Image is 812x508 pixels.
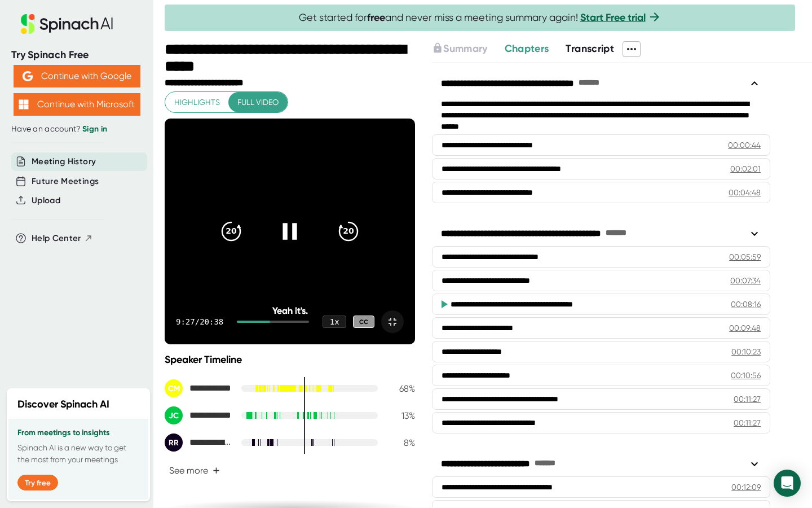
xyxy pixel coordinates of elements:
div: 00:11:27 [734,393,761,405]
span: + [213,466,220,475]
a: Start Free trial [580,11,646,24]
button: Help Center [32,232,93,245]
div: 9:27 / 20:38 [176,317,223,326]
b: free [367,11,385,24]
div: 00:10:23 [731,346,761,357]
div: 00:00:44 [728,139,761,151]
div: Ryan Robinson [165,433,232,452]
div: 00:08:16 [731,299,761,310]
button: Transcript [566,41,614,56]
div: 00:04:48 [729,187,761,198]
button: See more+ [165,461,224,480]
span: Highlights [174,95,220,110]
div: 00:11:27 [734,417,761,428]
div: 8 % [387,437,415,448]
button: Future Meetings [32,175,99,188]
button: Meeting History [32,155,96,168]
div: 68 % [387,383,415,394]
button: Summary [432,41,487,56]
h2: Discover Spinach AI [17,397,109,412]
span: Chapters [505,42,549,55]
div: 00:12:09 [731,481,761,493]
div: Jamie Clarke [165,406,232,424]
p: Spinach AI is a new way to get the most from your meetings [17,442,139,466]
button: Chapters [505,41,549,56]
div: Have an account? [11,124,142,134]
h3: From meetings to insights [17,428,139,437]
div: 00:02:01 [730,163,761,174]
span: Get started for and never miss a meeting summary again! [299,11,661,24]
a: Sign in [82,124,107,134]
div: 00:10:56 [731,370,761,381]
div: 00:07:34 [730,275,761,286]
div: 13 % [387,410,415,421]
span: Summary [443,42,487,55]
button: Continue with Google [14,65,140,87]
div: Upgrade to access [432,41,504,57]
button: Upload [32,194,60,207]
div: JC [165,406,183,424]
div: RR [165,433,183,452]
div: Speaker Timeline [165,353,415,366]
img: Aehbyd4JwY73AAAAAElFTkSuQmCC [23,71,33,81]
div: Yeah it's. [189,305,390,316]
div: 00:09:48 [729,322,761,334]
div: Open Intercom Messenger [774,470,801,497]
div: 00:05:59 [729,251,761,262]
div: 1 x [323,316,346,328]
span: Transcript [566,42,614,55]
div: CM [165,379,183,397]
span: Help Center [32,232,81,245]
button: Highlights [165,92,229,113]
button: Try free [17,475,58,491]
span: Full video [237,95,279,110]
button: Continue with Microsoft [14,93,140,116]
div: Craig Miller [165,379,232,397]
div: CC [353,316,374,329]
button: Full video [228,92,288,113]
div: Try Spinach Free [11,49,142,62]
